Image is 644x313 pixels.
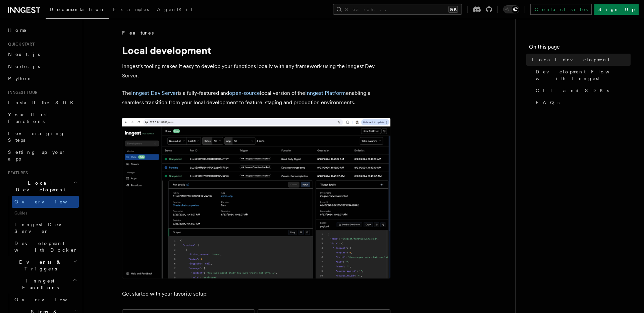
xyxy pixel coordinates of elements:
[503,5,519,13] button: Toggle dark mode
[122,62,390,80] p: Inngest's tooling makes it easy to develop your functions locally with any framework using the In...
[229,90,260,96] a: open-source
[5,24,79,36] a: Home
[530,4,592,15] a: Contact sales
[12,218,79,237] a: Inngest Dev Server
[594,4,639,15] a: Sign Up
[12,237,79,256] a: Development with Docker
[157,7,193,12] span: AgentKit
[5,127,79,146] a: Leveraging Steps
[529,43,631,54] h4: On this page
[448,6,458,13] kbd: ⌘K
[122,88,390,107] p: The is a fully-featured and local version of the enabling a seamless transition from your local d...
[532,56,609,63] span: Local development
[8,149,66,162] span: Setting up your app
[46,2,109,19] a: Documentation
[5,97,79,109] a: Install the SDK
[8,112,48,124] span: Your first Functions
[8,100,77,105] span: Install the SDK
[122,289,390,299] p: Get started with your favorite setup:
[5,256,79,275] button: Events & Triggers
[5,109,79,127] a: Your first Functions
[5,275,79,294] button: Inngest Functions
[122,118,390,278] img: The Inngest Dev Server on the Functions page
[131,90,178,96] a: Inngest Dev Server
[536,87,609,94] span: CLI and SDKs
[305,90,346,96] a: Inngest Platform
[5,60,79,72] a: Node.js
[109,2,153,18] a: Examples
[536,68,631,82] span: Development Flow with Inngest
[8,64,40,69] span: Node.js
[8,76,33,81] span: Python
[5,48,79,60] a: Next.js
[14,222,72,234] span: Inngest Dev Server
[113,7,149,12] span: Examples
[533,97,631,109] a: FAQs
[12,196,79,208] a: Overview
[12,208,79,218] span: Guides
[536,99,559,106] span: FAQs
[5,259,73,272] span: Events & Triggers
[8,131,65,143] span: Leveraging Steps
[5,196,79,256] div: Local Development
[14,199,84,204] span: Overview
[5,90,38,95] span: Inngest tour
[8,52,40,57] span: Next.js
[5,177,79,196] button: Local Development
[333,4,462,15] button: Search...⌘K
[5,277,72,291] span: Inngest Functions
[533,84,631,97] a: CLI and SDKs
[5,42,35,47] span: Quick start
[533,66,631,84] a: Development Flow with Inngest
[14,241,77,253] span: Development with Docker
[12,294,79,306] a: Overview
[5,72,79,84] a: Python
[50,7,105,12] span: Documentation
[122,29,154,36] span: Features
[153,2,197,18] a: AgentKit
[8,27,27,34] span: Home
[14,297,84,302] span: Overview
[5,146,79,165] a: Setting up your app
[122,44,390,56] h1: Local development
[529,54,631,66] a: Local development
[5,180,73,193] span: Local Development
[5,170,28,176] span: Features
